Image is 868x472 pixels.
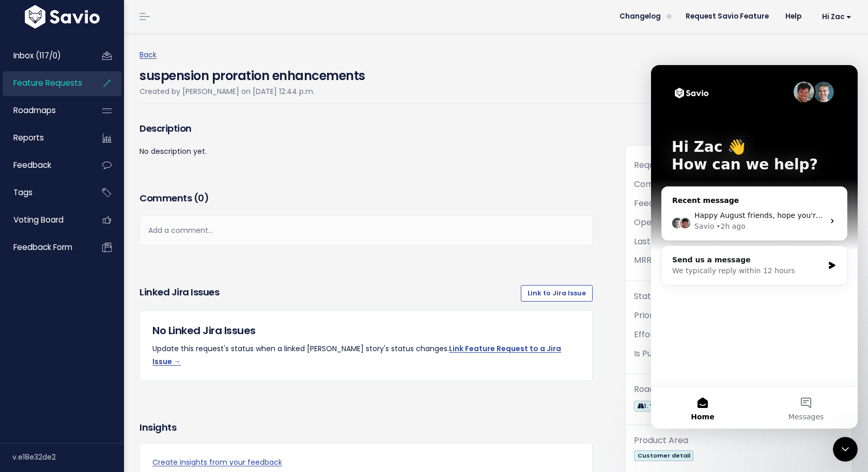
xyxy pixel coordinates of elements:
a: Inbox (117/0) [3,44,86,68]
h3: Comments ( ) [139,191,593,206]
span: Priority: [634,309,664,321]
a: Roadmaps [3,99,86,122]
span: Feedback: [634,197,676,209]
a: Hi Zac [810,9,860,25]
h5: No Linked Jira Issues [152,323,580,338]
p: No description yet. [139,145,593,158]
a: Back [139,50,157,60]
h3: Linked Jira issues [139,285,219,302]
h3: Description [139,121,593,136]
span: Feedback [13,160,51,170]
span: Customer detail [634,450,693,461]
a: Feedback [3,153,86,177]
iframe: Intercom live chat [833,437,858,462]
span: Voting Board [13,214,64,225]
div: Roadmaps [634,382,844,397]
h4: suspension proration enhancements [139,61,365,85]
iframe: Intercom live chat [651,65,858,429]
span: Inbox (117/0) [13,50,61,61]
span: Effort: [634,328,659,340]
span: Happy August friends, hope you're staying cool up north. Any new announcements coming up to look ... [43,146,442,154]
a: Voting Board [3,208,86,232]
span: 1. Timeline: [DATE]' [634,401,707,412]
a: Help [777,9,810,24]
span: Roadmaps [13,105,56,116]
a: Feedback form [3,235,86,259]
div: • 2h ago [65,156,95,167]
a: 1. Timeline: [DATE]' [634,399,707,412]
div: Send us a messageWe typically reply within 12 hours [10,181,196,220]
div: We typically reply within 12 hours [21,200,173,211]
span: Requests: [634,159,673,171]
span: MRR: [634,254,653,266]
a: Create insights from your feedback [152,456,580,469]
div: Savio [43,156,63,167]
div: Product Area [634,433,844,448]
a: Reports [3,126,86,150]
span: Is Public: [634,348,668,359]
a: Link to Jira Issue [521,285,593,302]
span: Hi Zac [822,13,851,21]
span: Reports [13,132,44,143]
div: v.e18e32de2 [12,444,124,470]
p: Update this request's status when a linked [PERSON_NAME] story's status changes. [152,342,580,368]
span: Opened: [634,216,669,228]
a: Feature Requests [3,71,86,95]
div: Send us a message [21,190,173,200]
span: Home [40,348,63,355]
span: Companies: [634,178,682,190]
a: Tags [3,181,86,204]
span: Last Requested: [634,235,698,247]
span: Created by [PERSON_NAME] on [DATE] 12:44 p.m. [139,86,315,97]
span: Feature Requests [13,77,82,88]
button: Messages [103,322,207,364]
span: Messages [137,348,173,355]
h3: Insights [139,420,176,435]
span: Tags [13,187,33,198]
span: 0 [198,192,204,204]
span: Changelog [619,13,661,20]
img: logo-white.9d6f32f41409.svg [22,5,102,28]
a: Request Savio Feature [677,9,777,24]
div: Add a comment... [139,215,593,246]
span: Feedback form [13,242,72,253]
span: Status: [634,290,661,302]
